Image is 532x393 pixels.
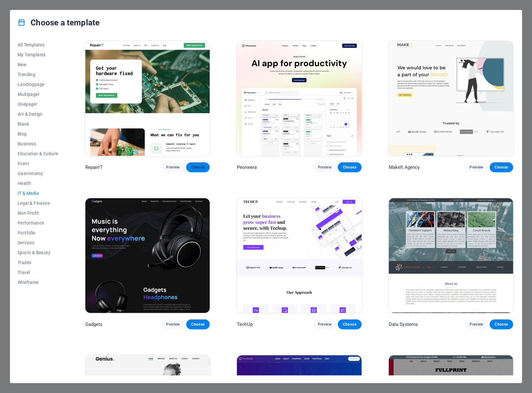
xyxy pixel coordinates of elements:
[18,230,58,235] span: Portfolio
[85,198,210,313] img: Gadgets
[18,109,58,119] button: Art & Design
[470,322,483,327] span: Preview
[18,220,58,225] span: Performance
[18,260,58,265] span: Trades
[18,89,58,99] button: Multipager
[18,201,58,206] span: Legal & Finance
[166,165,180,170] span: Preview
[18,240,58,245] span: Services
[161,162,185,172] button: Preview
[18,181,58,186] span: Health
[18,250,58,255] span: Sports & Beauty
[389,321,418,327] p: Data Systems
[338,319,361,329] button: Choose
[495,322,508,327] span: Choose
[18,198,58,208] button: Legal & Finance
[389,164,420,170] p: MakeIt Agency
[18,191,58,196] span: IT & Media
[18,277,58,287] button: Wireframe
[490,319,513,329] button: Choose
[85,321,103,327] p: Gadgets
[18,119,58,129] button: Blank
[18,50,58,60] button: My Templates
[18,248,58,258] button: Sports & Beauty
[186,162,210,172] button: Choose
[237,198,361,313] img: TechUp
[191,165,205,170] span: Choose
[18,72,58,77] span: Trending
[338,162,361,172] button: Choose
[18,159,58,169] button: Event
[18,82,58,87] span: Landingpage
[389,41,513,156] img: MakeIt Agency
[166,322,180,327] span: Preview
[313,319,337,329] button: Preview
[313,162,337,172] button: Preview
[318,322,332,327] span: Preview
[18,99,58,109] button: Onepager
[495,165,508,170] span: Choose
[18,161,58,166] span: Event
[161,319,185,329] button: Preview
[18,40,58,50] button: All Templates
[18,280,58,285] span: Wireframe
[18,92,58,97] span: Multipager
[343,165,356,170] span: Choose
[470,165,483,170] span: Preview
[18,208,58,218] button: Non-Profit
[18,188,58,198] button: IT & Media
[18,141,58,146] span: Business
[465,319,488,329] button: Preview
[18,52,58,57] span: My Templates
[18,60,58,70] button: New
[490,162,513,172] button: Choose
[18,218,58,228] button: Performance
[18,62,58,67] span: New
[18,178,58,188] button: Health
[18,211,58,216] span: Non-Profit
[85,41,210,156] img: RepairIT
[18,258,58,267] button: Trades
[18,42,58,47] span: All Templates
[18,102,58,107] span: Onepager
[18,131,58,136] span: Blog
[18,267,58,277] button: Travel
[18,70,58,79] button: Trending
[18,151,58,156] span: Education & Culture
[18,18,100,28] h4: Choose a template
[237,321,253,327] p: TechUp
[18,228,58,238] button: Portfolio
[465,162,488,172] button: Preview
[18,169,58,178] button: Gastronomy
[18,79,58,89] button: Landingpage
[18,270,58,275] span: Travel
[18,129,58,139] button: Blog
[318,165,332,170] span: Preview
[18,122,58,126] span: Blank
[343,322,356,327] span: Choose
[237,164,257,170] p: Peoneera
[18,149,58,159] button: Education & Culture
[85,164,103,170] p: RepairIT
[389,198,513,313] img: Data Systems
[18,238,58,248] button: Services
[191,322,205,327] span: Choose
[18,139,58,149] button: Business
[18,112,58,117] span: Art & Design
[237,41,361,156] img: Peoneera
[186,319,210,329] button: Choose
[18,171,58,176] span: Gastronomy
